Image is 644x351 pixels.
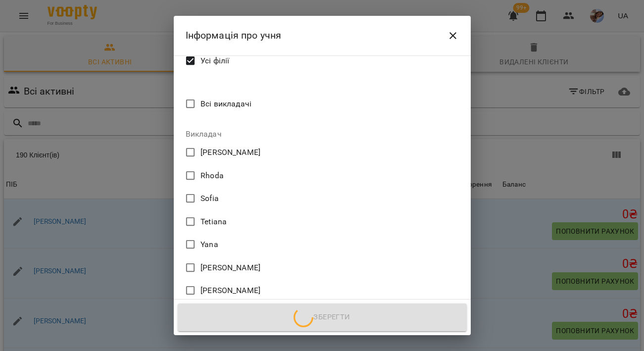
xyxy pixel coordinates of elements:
[186,28,282,43] h6: Інформація про учня
[200,262,260,274] span: [PERSON_NAME]
[200,98,251,110] span: Всі викладачі
[186,130,459,138] label: Викладач
[200,216,227,228] span: Tetiana
[200,55,229,67] span: Усі філії
[200,285,260,297] span: [PERSON_NAME]
[441,24,465,48] button: Close
[200,239,218,251] span: Yana
[200,193,219,204] span: Sofia
[200,147,260,158] span: [PERSON_NAME]
[200,170,224,182] span: Rhoda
